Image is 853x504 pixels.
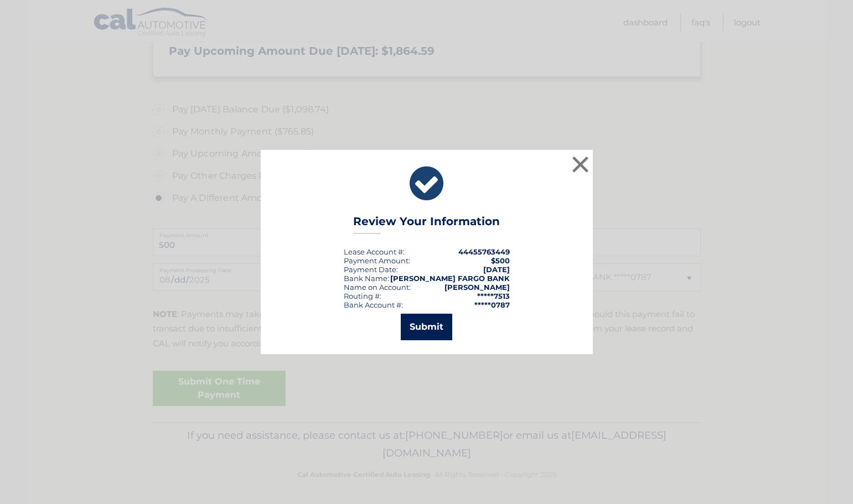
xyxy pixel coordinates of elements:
[344,265,396,274] span: Payment Date
[344,265,398,274] div: :
[401,314,452,340] button: Submit
[344,247,405,256] div: Lease Account #:
[344,292,381,300] div: Routing #:
[458,247,510,256] strong: 44455763449
[570,153,592,175] button: ×
[390,274,510,283] strong: [PERSON_NAME] FARGO BANK
[483,265,510,274] span: [DATE]
[344,283,411,292] div: Name on Account:
[444,283,510,292] strong: [PERSON_NAME]
[344,274,389,283] div: Bank Name:
[344,300,403,309] div: Bank Account #:
[344,256,410,265] div: Payment Amount:
[491,256,510,265] span: $500
[353,215,500,234] h3: Review Your Information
